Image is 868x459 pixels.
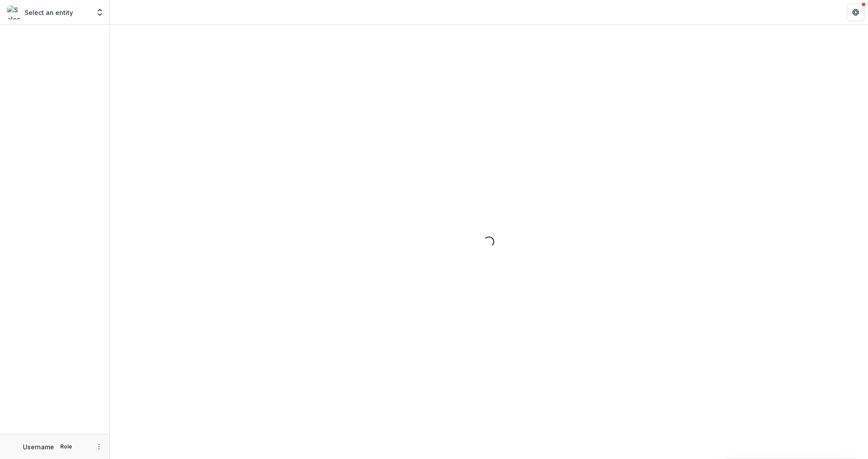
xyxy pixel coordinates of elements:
p: Role [58,443,75,451]
button: Get Help [847,4,864,21]
button: More [94,441,104,452]
img: Select an entity [7,5,21,19]
p: Username [23,442,54,452]
button: Open entity switcher [94,4,106,21]
p: Select an entity [25,8,73,17]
